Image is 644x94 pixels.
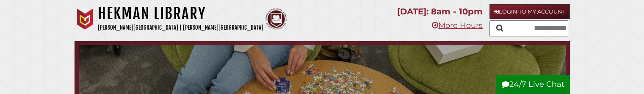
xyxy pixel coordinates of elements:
[98,4,263,23] h1: Hekman Library
[489,4,570,19] a: Login to My Account
[75,8,96,30] img: Calvin University
[496,24,503,32] i: Search
[98,23,263,33] p: [PERSON_NAME][GEOGRAPHIC_DATA] | [PERSON_NAME][GEOGRAPHIC_DATA]
[432,21,483,30] a: More Hours
[397,4,483,19] p: [DATE]: 8am - 10pm
[494,21,506,36] button: Search
[265,8,287,30] img: Calvin Theological Seminary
